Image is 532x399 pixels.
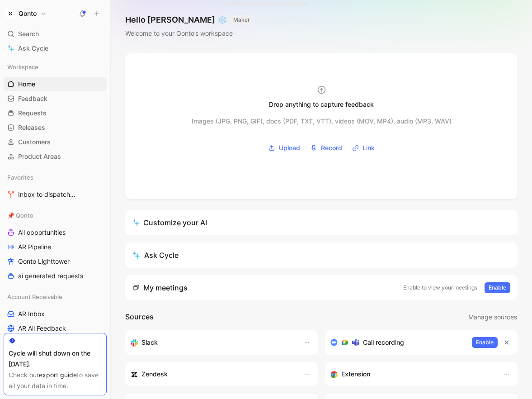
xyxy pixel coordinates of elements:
div: Cycle will shut down on the [DATE]. [9,348,102,370]
h3: Extension [341,369,370,380]
div: Capture feedback from anywhere on the web [330,369,494,380]
a: Customers [4,135,107,149]
button: Enable [472,337,498,348]
span: Inbox to dispatch [18,190,86,199]
div: Account ReceivableAR InboxAR All FeedbackAR Backlog ListAR Backlog KanbanAR Backlog TableAR VoC [4,290,107,393]
span: Enable [476,338,494,347]
button: MAKER [231,15,253,24]
div: 📌 QontoAll opportunitiesAR PipelineQonto Lighttowerai generated requests [4,209,107,283]
a: Releases [4,121,107,134]
div: Sync your customers, send feedback and get updates in Slack [131,337,294,348]
span: Favorites [7,173,33,182]
a: AR Inbox [4,307,107,321]
img: Qonto [6,9,15,18]
a: Requests [4,106,107,120]
span: Home [18,80,35,89]
div: Customize your AI [132,217,207,228]
h3: Zendesk [141,369,168,380]
span: Search [18,28,39,39]
div: Welcome to your Qonto’s workspace [125,28,253,39]
span: AR Pipeline [18,242,51,252]
span: Record [321,142,342,153]
h1: Hello [PERSON_NAME] ❄️ [125,14,253,25]
span: All opportunities [18,228,66,237]
span: Qonto Lighttower [18,257,70,266]
span: Workspace [7,62,38,71]
a: Home [4,77,107,91]
span: ai generated requests [18,271,83,280]
div: 📌 Qonto [4,209,107,222]
button: Record [307,141,345,155]
span: Upload [279,142,300,153]
a: All opportunities [4,226,107,239]
div: Check our to save all your data in time. [9,370,102,391]
span: Customers [18,138,51,147]
p: Enable to view your meetings [403,283,477,292]
span: Requests [18,109,47,118]
button: Upload [265,141,303,155]
button: Enable [485,282,510,293]
span: Account Receivable [7,292,62,301]
div: Drop anything to capture feedback [269,99,374,110]
span: Ask Cycle [18,43,48,54]
h2: Sources [125,311,154,323]
span: Link [363,142,375,153]
div: Workspace [4,60,107,74]
a: Feedback [4,92,107,105]
span: Releases [18,123,45,132]
span: Enable [489,283,506,292]
a: AR All Feedback [4,322,107,335]
h1: Qonto [19,9,37,18]
div: My meetings [132,282,188,293]
a: Qonto Lighttower [4,255,107,268]
a: Inbox to dispatch🛠️ Tools [4,188,107,201]
div: Search [4,27,107,41]
a: export guide [39,371,77,379]
div: Record & transcribe meetings from Zoom, Meet & Teams. [330,337,465,348]
div: Ask Cycle [132,250,179,261]
div: Favorites [4,171,107,184]
span: AR All Feedback [18,324,66,333]
span: AR Inbox [18,309,45,318]
h3: Call recording [363,337,404,348]
h3: Slack [141,337,158,348]
a: ai generated requests [4,269,107,283]
a: Customize your AI [125,210,518,235]
span: Product Areas [18,152,61,161]
button: Ask Cycle [125,242,518,268]
a: Product Areas [4,150,107,163]
div: Images (JPG, PNG, GIF), docs (PDF, TXT, VTT), videos (MOV, MP4), audio (MP3, WAV) [192,116,452,127]
a: Ask Cycle [4,42,107,55]
button: QontoQonto [4,7,48,20]
button: Manage sources [468,311,518,323]
span: 🛠️ Tools [74,191,95,198]
div: Account Receivable [4,290,107,304]
span: Feedback [18,94,47,103]
a: AR Pipeline [4,240,107,254]
span: 📌 Qonto [7,211,33,220]
div: Sync customers and create docs [131,369,294,380]
span: Manage sources [468,312,517,323]
button: Link [349,141,378,155]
